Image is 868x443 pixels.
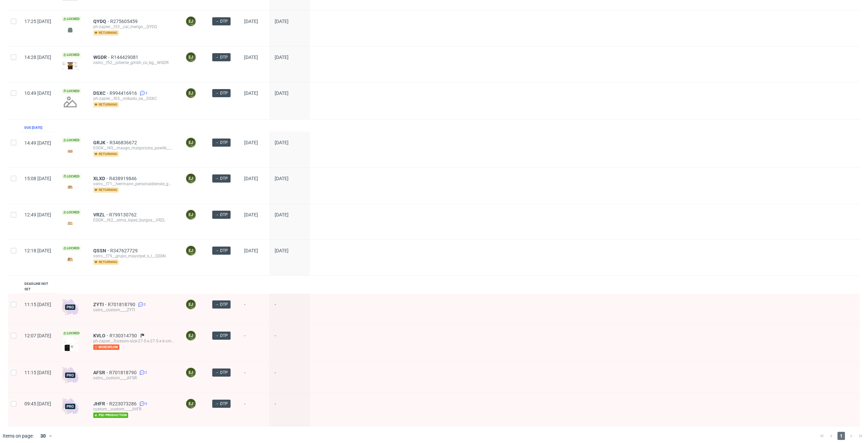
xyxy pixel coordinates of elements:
[24,370,51,375] span: 11:15 [DATE]
[93,259,119,265] span: returning
[93,176,109,181] a: XLXD
[244,55,258,60] span: [DATE]
[62,210,81,215] span: Locked
[215,54,228,60] span: → DTP
[93,302,108,307] a: ZYTI
[186,138,196,147] figcaption: EJ
[62,331,81,336] span: Locked
[62,367,78,383] img: pro-icon.017ec5509f39f3e742e3.png
[215,333,228,339] span: → DTP
[110,19,139,24] a: R275605459
[186,17,196,26] figcaption: EJ
[275,212,289,217] span: [DATE]
[62,246,81,251] span: Locked
[186,210,196,219] figcaption: EJ
[24,55,51,60] span: 14:28 [DATE]
[93,212,109,217] a: VRZL
[93,401,109,406] span: JHFR
[93,24,175,29] div: ph-zapier__f33__cal_merigo__QYDQ
[93,102,119,107] span: returning
[93,145,175,151] div: EGDK__f45__maugo_malgorzata_pawlik__GRJK
[244,302,264,316] span: -
[109,176,138,181] a: R438919846
[62,25,78,35] img: version_two_editor_design
[93,151,119,157] span: returning
[215,212,228,218] span: → DTP
[62,138,81,143] span: Locked
[62,299,78,315] img: pro-icon.017ec5509f39f3e742e3.png
[93,181,175,187] div: ostro__f71__herrmann_personaldienste_gmbh__XLXD
[275,19,289,24] span: [DATE]
[145,90,147,96] span: 2
[215,90,228,96] span: → DTP
[137,302,146,307] a: 2
[244,333,264,353] span: -
[93,370,109,375] a: AFSR
[275,55,289,60] span: [DATE]
[138,370,147,375] a: 2
[93,140,110,145] a: GRJK
[275,140,289,145] span: [DATE]
[275,370,304,384] span: -
[244,176,258,181] span: [DATE]
[62,16,81,22] span: Locked
[24,333,51,338] span: 12:07 [DATE]
[186,174,196,183] figcaption: EJ
[24,248,51,253] span: 12:18 [DATE]
[93,333,110,338] span: KVLO
[109,370,138,375] a: R701818790
[145,370,147,375] span: 2
[145,401,147,406] span: 3
[93,253,175,259] div: ostro__f79__grupo_mayorpel_s_l__QSSN
[93,30,119,36] span: returning
[186,368,196,377] figcaption: EJ
[24,212,51,217] span: 12:49 [DATE]
[93,90,110,96] a: DSXC
[186,399,196,408] figcaption: EJ
[110,333,138,338] a: R130314750
[62,52,81,58] span: Locked
[275,401,304,418] span: -
[62,62,78,70] img: version_two_editor_design.png
[24,90,51,96] span: 10:49 [DATE]
[108,302,137,307] a: R701818790
[93,96,175,101] div: ph-zapier__f65__mikado_sa__DSXC
[93,344,119,350] span: boxesflow
[215,140,228,146] span: → DTP
[109,212,138,217] a: R799130762
[110,90,138,96] a: R994416916
[93,19,110,24] a: QYDQ
[109,401,138,406] a: R223073286
[62,336,78,352] img: version_two_editor_design.png
[111,55,140,60] a: R144429081
[138,401,147,406] a: 3
[110,140,138,145] span: R346836672
[93,248,110,253] a: QSSN
[62,94,78,110] img: no_design.png
[93,187,119,193] span: returning
[275,302,304,316] span: -
[93,60,175,65] div: ostro__f52__joliente_gmbh_co_kg__WGDR
[138,90,147,96] a: 2
[186,88,196,98] figcaption: EJ
[215,301,228,308] span: → DTP
[186,52,196,62] figcaption: EJ
[275,333,304,353] span: -
[36,431,48,441] div: 30
[93,55,111,60] span: WGDR
[275,90,289,96] span: [DATE]
[62,183,78,192] img: version_two_editor_design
